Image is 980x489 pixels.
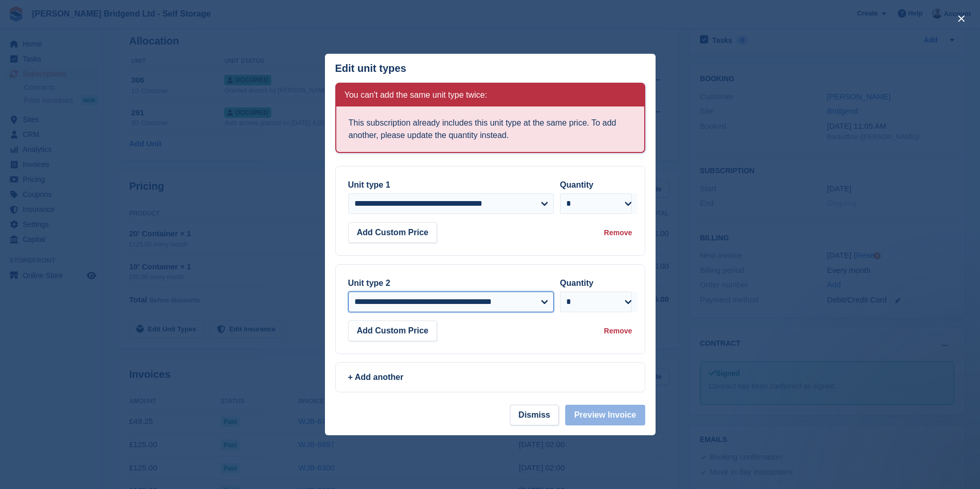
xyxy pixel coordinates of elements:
div: Remove [604,227,632,238]
div: + Add another [348,371,632,384]
button: Add Custom Price [348,320,438,341]
label: Quantity [560,279,594,287]
p: Edit unit types [335,63,407,74]
a: + Add another [335,362,645,392]
button: Dismiss [510,405,559,425]
button: Preview Invoice [565,405,645,425]
label: Unit type 2 [348,279,391,287]
button: Add Custom Price [348,222,438,243]
button: close [953,10,970,27]
li: This subscription already includes this unit type at the same price. To add another, please updat... [349,117,632,142]
h2: You can't add the same unit type twice: [345,90,487,100]
label: Quantity [560,180,594,189]
div: Remove [604,326,632,337]
label: Unit type 1 [348,180,391,189]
